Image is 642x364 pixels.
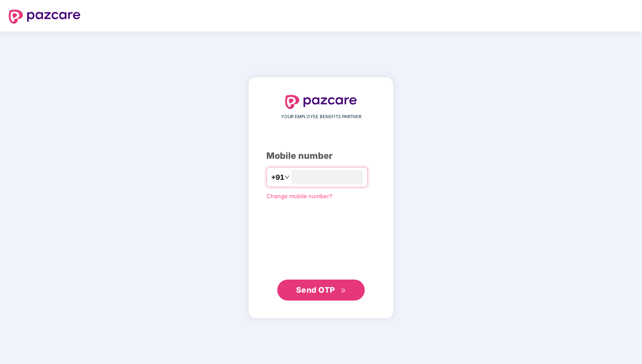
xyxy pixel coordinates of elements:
[277,280,365,301] button: Send OTPdouble-right
[281,113,361,120] span: YOUR EMPLOYEE BENEFITS PARTNER
[285,95,357,109] img: logo
[296,285,335,294] span: Send OTP
[266,192,332,199] a: Change mobile number?
[9,10,80,24] img: logo
[341,288,346,294] span: double-right
[284,175,290,180] span: down
[266,149,376,163] div: Mobile number
[271,172,284,183] span: +91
